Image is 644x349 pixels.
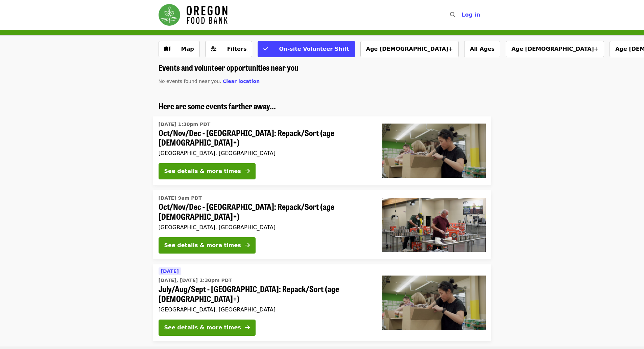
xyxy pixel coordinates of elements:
i: arrow-right icon [245,242,250,248]
input: Search [459,7,465,23]
i: check icon [263,46,268,52]
div: [GEOGRAPHIC_DATA], [GEOGRAPHIC_DATA] [159,150,372,156]
time: [DATE] 9am PDT [159,195,202,202]
div: See details & more times [164,241,241,249]
span: No events found near you. [159,79,221,84]
button: Show map view [159,41,200,57]
span: [DATE] [161,268,179,274]
button: See details & more times [159,237,256,254]
img: July/Aug/Sept - Portland: Repack/Sort (age 8+) organized by Oregon Food Bank [382,276,486,330]
span: Events and volunteer opportunities near you [159,61,299,73]
time: [DATE] 1:30pm PDT [159,121,211,128]
button: See details & more times [159,320,256,336]
img: Oct/Nov/Dec - Portland: Repack/Sort (age 16+) organized by Oregon Food Bank [382,198,486,252]
div: See details & more times [164,324,241,332]
button: On-site Volunteer Shift [258,41,355,57]
button: Filters (0 selected) [205,41,253,57]
i: search icon [450,12,455,18]
span: July/Aug/Sept - [GEOGRAPHIC_DATA]: Repack/Sort (age [DEMOGRAPHIC_DATA]+) [159,284,372,304]
span: Clear location [223,79,260,84]
button: Clear location [223,78,260,85]
button: Log in [456,8,485,22]
button: Age [DEMOGRAPHIC_DATA]+ [360,41,459,57]
span: Log in [461,12,480,18]
time: [DATE], [DATE] 1:30pm PDT [159,277,232,284]
button: Age [DEMOGRAPHIC_DATA]+ [506,41,604,57]
div: [GEOGRAPHIC_DATA], [GEOGRAPHIC_DATA] [159,224,372,231]
i: arrow-right icon [245,168,250,174]
button: See details & more times [159,163,256,179]
div: See details & more times [164,167,241,175]
img: Oct/Nov/Dec - Portland: Repack/Sort (age 8+) organized by Oregon Food Bank [382,124,486,178]
i: arrow-right icon [245,324,250,331]
a: See details for "Oct/Nov/Dec - Portland: Repack/Sort (age 16+)" [153,190,491,259]
a: See details for "July/Aug/Sept - Portland: Repack/Sort (age 8+)" [153,264,491,341]
span: Map [181,46,194,52]
span: Oct/Nov/Dec - [GEOGRAPHIC_DATA]: Repack/Sort (age [DEMOGRAPHIC_DATA]+) [159,202,372,221]
div: [GEOGRAPHIC_DATA], [GEOGRAPHIC_DATA] [159,306,372,313]
span: Filters [227,46,247,52]
span: Here are some events farther away... [159,100,276,112]
span: Oct/Nov/Dec - [GEOGRAPHIC_DATA]: Repack/Sort (age [DEMOGRAPHIC_DATA]+) [159,128,372,148]
i: sliders-h icon [211,46,216,52]
i: map icon [164,46,170,52]
img: Oregon Food Bank - Home [159,4,228,26]
a: See details for "Oct/Nov/Dec - Portland: Repack/Sort (age 8+)" [153,116,491,185]
button: All Ages [464,41,500,57]
span: On-site Volunteer Shift [279,46,349,52]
